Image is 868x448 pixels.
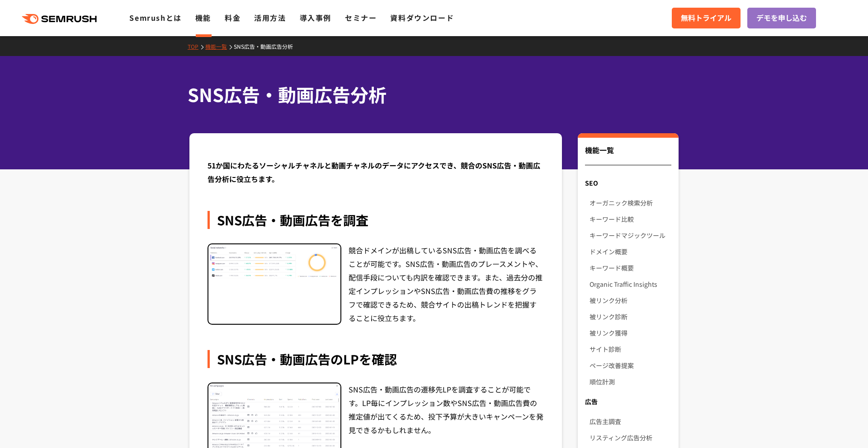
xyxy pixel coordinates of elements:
a: 被リンク診断 [590,308,671,325]
div: 競合ドメインが出稿しているSNS広告・動画広告を調べることが可能です。SNS広告・動画広告のプレースメントや、配信手段についても内訳を確認できます。また、過去分の推定インプレッションやSNS広告... [349,243,544,325]
a: オーガニック検索分析 [590,195,671,211]
a: キーワード比較 [590,211,671,227]
a: 無料トライアル [672,8,741,28]
a: キーワードマジックツール [590,227,671,243]
a: 被リンク獲得 [590,325,671,341]
a: リスティング広告分析 [590,429,671,446]
div: SNS広告・動画広告を調査 [208,211,544,229]
a: Organic Traffic Insights [590,276,671,292]
a: 導入事例 [300,12,331,23]
a: デモを申し込む [747,8,816,28]
a: 被リンク分析 [590,292,671,308]
a: ページ改善提案 [590,357,671,373]
div: 広告 [578,393,679,410]
a: Semrushとは [129,12,181,23]
a: 資料ダウンロード [390,12,454,23]
a: ドメイン概要 [590,243,671,260]
a: セミナー [345,12,377,23]
a: 順位計測 [590,373,671,390]
a: サイト診断 [590,341,671,357]
img: SNS広告・動画広告を調査 [208,244,340,284]
a: 料金 [225,12,241,23]
div: 51か国にわたるソーシャルチャネルと動画チャネルのデータにアクセスでき、競合のSNS広告・動画広告分析に役立ちます。 [208,159,544,186]
div: 機能一覧 [585,145,671,165]
a: 機能一覧 [205,42,234,50]
a: TOP [188,42,205,50]
a: SNS広告・動画広告分析 [234,42,300,50]
div: SEO [578,175,679,191]
h1: SNS広告・動画広告分析 [188,81,671,108]
a: 広告主調査 [590,413,671,429]
span: 無料トライアル [681,12,731,24]
a: キーワード概要 [590,260,671,276]
a: 機能 [195,12,211,23]
span: デモを申し込む [756,12,807,24]
div: SNS広告・動画広告のLPを確認 [208,350,544,368]
a: 活用方法 [254,12,286,23]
